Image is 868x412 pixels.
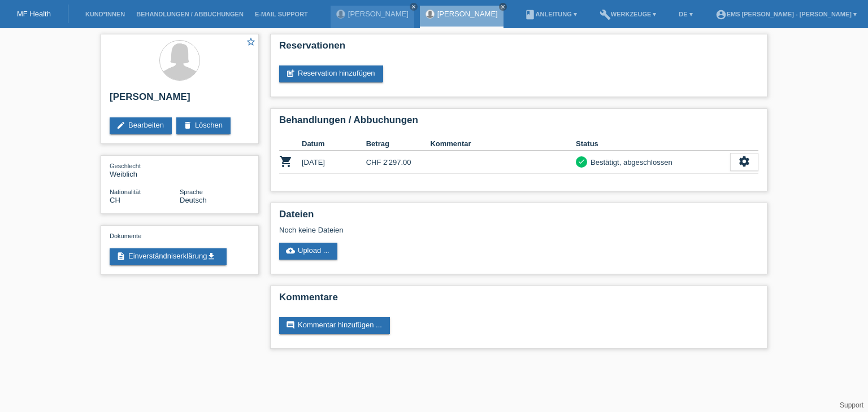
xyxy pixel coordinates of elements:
a: MF Health [17,10,51,18]
i: edit [116,121,125,130]
a: descriptionEinverständniserklärungget_app [110,248,227,265]
div: Bestätigt, abgeschlossen [587,156,672,168]
a: star_border [246,37,256,49]
div: Weiblich [110,161,180,178]
i: post_add [286,69,295,78]
a: [PERSON_NAME] [348,10,409,18]
h2: Kommentare [279,292,758,309]
h2: Behandlungen / Abbuchungen [279,115,758,132]
span: Geschlecht [110,163,141,169]
h2: Dateien [279,209,758,226]
span: Nationalität [110,189,141,195]
a: Kund*innen [80,11,131,17]
a: close [410,3,418,11]
a: account_circleEMS [PERSON_NAME] - [PERSON_NAME] ▾ [710,11,862,17]
a: editBearbeiten [110,117,172,134]
i: book [524,9,536,20]
a: Behandlungen / Abbuchungen [131,11,249,17]
i: POSP00026181 [279,155,293,168]
i: star_border [246,37,256,47]
a: E-Mail Support [249,11,314,17]
a: post_addReservation hinzufügen [279,65,383,82]
a: buildWerkzeuge ▾ [594,11,662,17]
i: close [500,4,506,10]
span: Sprache [180,189,203,195]
a: close [499,3,507,11]
div: Noch keine Dateien [279,226,624,234]
h2: Reservationen [279,40,758,57]
i: account_circle [715,9,727,20]
i: delete [183,121,192,130]
i: comment [286,321,295,330]
i: build [600,9,611,20]
h2: [PERSON_NAME] [110,91,250,108]
span: Dokumente [110,233,141,239]
th: Status [576,137,730,151]
th: Betrag [366,137,431,151]
span: Deutsch [180,196,207,204]
span: Schweiz [110,196,120,204]
a: DE ▾ [673,11,698,17]
a: Support [840,401,863,409]
a: deleteLöschen [176,117,231,134]
a: cloud_uploadUpload ... [279,243,337,260]
a: bookAnleitung ▾ [519,11,583,17]
th: Kommentar [430,137,576,151]
td: CHF 2'297.00 [366,151,431,174]
i: close [411,4,416,10]
i: settings [738,155,750,168]
i: check [578,157,585,165]
a: commentKommentar hinzufügen ... [279,317,390,334]
i: cloud_upload [286,246,295,255]
td: [DATE] [302,151,366,174]
a: [PERSON_NAME] [437,10,498,18]
th: Datum [302,137,366,151]
i: get_app [207,252,216,261]
i: description [116,252,125,261]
